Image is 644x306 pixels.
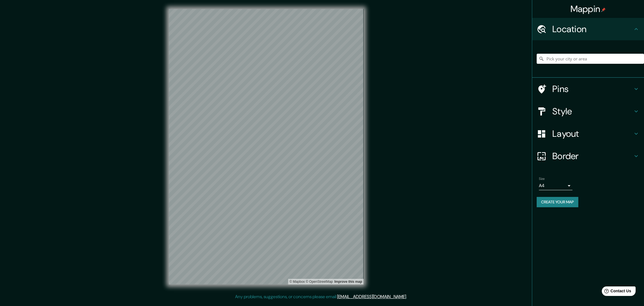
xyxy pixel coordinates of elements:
h4: Mappin [570,3,606,15]
input: Pick your city or area [537,54,644,64]
img: pin-icon.png [601,8,606,12]
div: Border [532,145,644,167]
div: Location [532,18,644,40]
button: Create your map [537,197,578,207]
div: A4 [539,181,572,190]
div: . [407,293,408,300]
iframe: Help widget launcher [594,284,638,300]
a: [EMAIL_ADDRESS][DOMAIN_NAME] [337,294,406,300]
p: Any problems, suggestions, or concerns please email . [235,293,407,300]
h4: Pins [552,83,633,95]
h4: Border [552,150,633,162]
canvas: Map [169,9,364,284]
div: Layout [532,123,644,145]
h4: Location [552,23,633,35]
a: Mapbox [290,280,305,284]
h4: Layout [552,128,633,139]
label: Size [539,176,545,181]
div: . [408,293,409,300]
a: OpenStreetMap [306,280,333,284]
div: Style [532,100,644,123]
div: Pins [532,78,644,100]
a: Map feedback [334,280,362,284]
h4: Style [552,106,633,117]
